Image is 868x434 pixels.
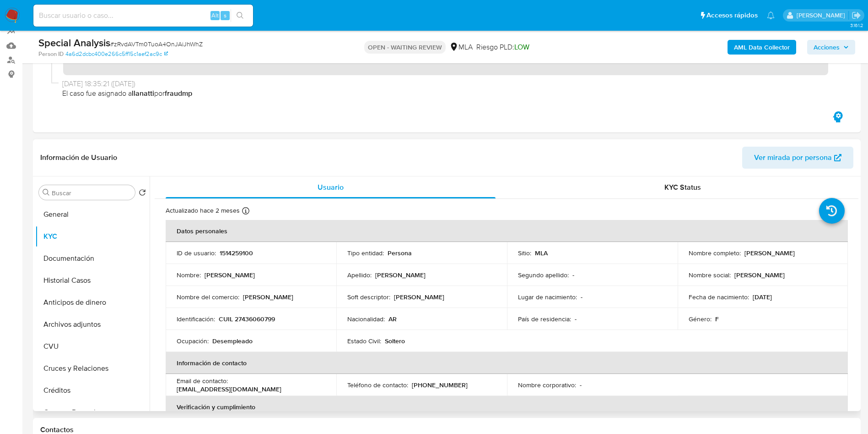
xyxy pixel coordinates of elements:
p: Lugar de nacimiento : [518,293,577,301]
span: Acciones [814,40,840,55]
input: Buscar [52,189,131,197]
p: [PERSON_NAME] [744,249,795,257]
input: Buscar usuario o caso... [33,10,253,22]
p: Género : [689,315,712,323]
p: [EMAIL_ADDRESS][DOMAIN_NAME] [177,385,281,393]
p: Teléfono de contacto : [347,381,408,389]
button: Volver al orden por defecto [139,189,146,199]
button: AML Data Collector [728,40,796,55]
p: Nombre social : [689,271,731,279]
p: - [575,315,577,323]
p: Apellido : [347,271,372,279]
button: Anticipos de dinero [35,291,150,313]
button: Documentación [35,247,150,269]
p: OPEN - WAITING REVIEW [364,41,446,54]
button: Historial Casos [35,269,150,291]
th: Datos personales [166,220,848,242]
p: Ocupación : [177,337,209,345]
button: General [35,203,150,225]
p: Actualizado hace 2 meses [166,206,240,215]
b: AML Data Collector [734,40,790,55]
p: Nombre completo : [689,249,741,257]
button: search-icon [231,9,249,22]
p: Email de contacto : [177,377,228,385]
p: [PERSON_NAME] [243,293,293,301]
p: MLA [535,249,548,257]
button: Acciones [807,40,855,55]
p: Segundo apellido : [518,271,569,279]
a: Salir [852,11,861,20]
p: ID de usuario : [177,249,216,257]
span: Alt [211,11,219,20]
p: [PERSON_NAME] [734,271,785,279]
button: Buscar [43,189,50,196]
p: Identificación : [177,315,215,323]
p: Nombre del comercio : [177,293,239,301]
p: Desempleado [212,337,253,345]
span: Accesos rápidos [706,11,758,20]
span: # zRvdAVTm0TuoA4OnJAiJhWhZ [110,39,203,49]
p: Nombre : [177,271,201,279]
p: AR [388,315,397,323]
a: 4a6d2dcbc400e266c5ff15c1aef2ac9c [65,50,168,58]
span: Usuario [318,182,344,192]
p: Nombre corporativo : [518,381,576,389]
span: 3.161.2 [850,22,863,29]
p: 1514259100 [220,249,253,257]
b: Special Analysis [38,35,110,50]
p: - [580,381,582,389]
p: Estado Civil : [347,337,381,345]
span: LOW [514,42,529,52]
a: Notificaciones [767,11,775,19]
button: Cruces y Relaciones [35,357,150,379]
p: [PERSON_NAME] [394,293,444,301]
p: - [572,271,574,279]
p: - [581,293,582,301]
th: Verificación y cumplimiento [166,396,848,418]
p: [PERSON_NAME] [205,271,255,279]
button: Cuentas Bancarias [35,401,150,423]
p: [PHONE_NUMBER] [412,381,468,389]
p: Fecha de nacimiento : [689,293,749,301]
span: s [224,11,226,20]
p: Soltero [385,337,405,345]
p: F [715,315,719,323]
button: Ver mirada por persona [742,147,853,169]
th: Información de contacto [166,352,848,374]
button: CVU [35,335,150,357]
p: Nacionalidad : [347,315,385,323]
p: Persona [388,249,412,257]
p: Tipo entidad : [347,249,384,257]
span: KYC Status [664,182,701,192]
p: Soft descriptor : [347,293,390,301]
p: País de residencia : [518,315,571,323]
b: Person ID [38,50,64,58]
button: KYC [35,225,150,247]
p: gustavo.deseta@mercadolibre.com [797,11,848,20]
div: MLA [449,42,473,52]
p: [DATE] [753,293,772,301]
h1: Información de Usuario [40,153,117,162]
span: Ver mirada por persona [754,147,832,169]
span: Riesgo PLD: [476,42,529,52]
button: Créditos [35,379,150,401]
p: [PERSON_NAME] [375,271,426,279]
p: CUIL 27436060799 [219,315,275,323]
p: Sitio : [518,249,531,257]
button: Archivos adjuntos [35,313,150,335]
